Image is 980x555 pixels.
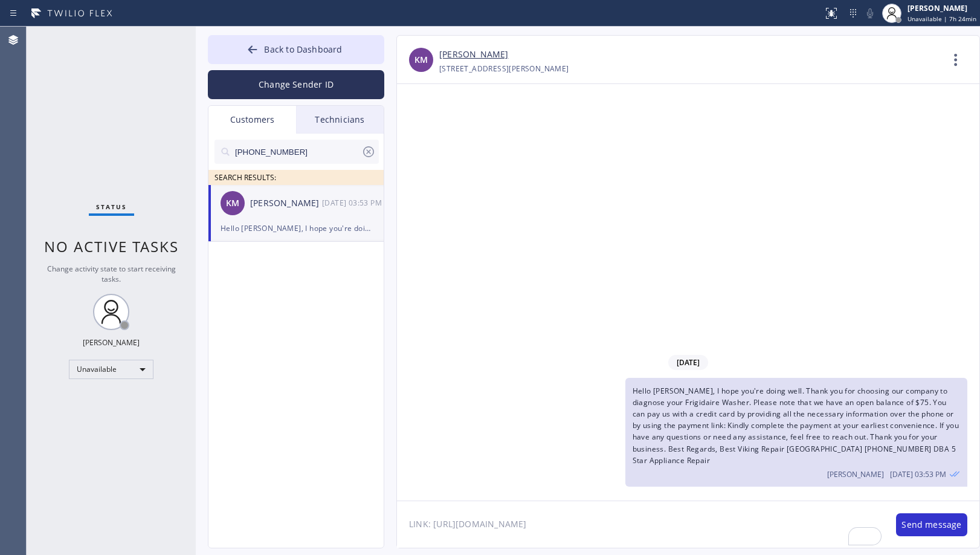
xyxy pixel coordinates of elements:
span: Unavailable | 7h 24min [907,15,976,23]
div: 09/05/2025 9:53 AM [322,196,385,210]
button: Back to Dashboard [208,35,384,64]
button: Send message [896,513,967,536]
span: Status [96,203,127,211]
div: [PERSON_NAME] [907,3,976,13]
span: SEARCH RESULTS: [214,172,276,183]
span: [PERSON_NAME] [827,469,884,479]
div: 09/05/2025 9:53 AM [625,378,967,487]
button: Mute [862,5,878,22]
a: [PERSON_NAME] [439,48,508,62]
div: [PERSON_NAME] [250,196,322,210]
textarea: To enrich screen reader interactions, please activate Accessibility in Grammarly extension settings [397,501,884,548]
span: Hello [PERSON_NAME], I hope you're doing well. Thank you for choosing our company to diagnose you... [633,386,959,466]
div: [PERSON_NAME] [83,337,140,348]
input: Search [234,140,361,164]
span: Change activity state to start receiving tasks. [47,264,176,284]
span: No active tasks [44,236,179,256]
span: [DATE] 03:53 PM [890,469,946,479]
span: KM [414,53,428,67]
span: Back to Dashboard [264,44,342,55]
div: Technicians [296,106,384,134]
div: [STREET_ADDRESS][PERSON_NAME] [439,62,569,76]
div: Unavailable [69,360,153,379]
span: KM [226,196,239,210]
span: [DATE] [668,355,708,370]
div: Customers [208,106,296,134]
button: Change Sender ID [208,70,384,99]
div: Hello [PERSON_NAME], I hope you're doing well. Thank you for choosing our company to diagnose you... [221,221,372,235]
